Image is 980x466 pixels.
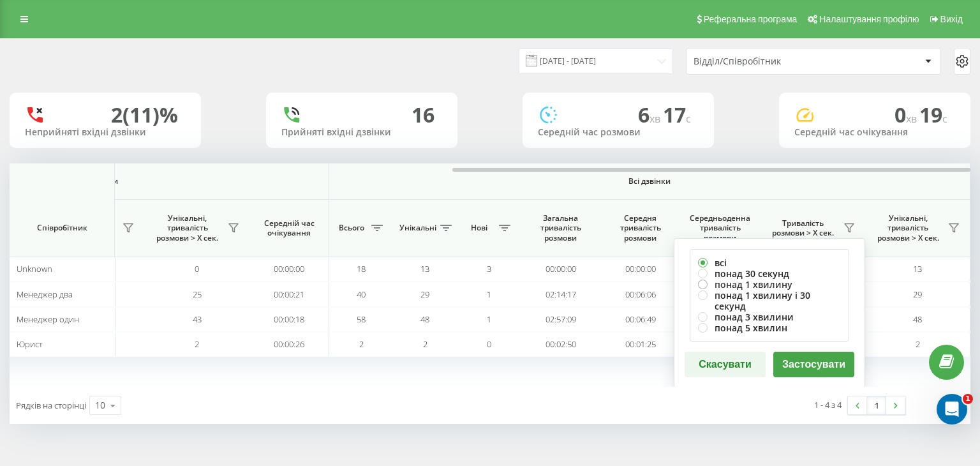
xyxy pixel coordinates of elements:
td: 00:01:25 [600,332,680,357]
td: 00:00:00 [521,257,600,282]
span: 13 [420,263,429,274]
span: 2 [195,338,199,350]
td: 00:00:00 [600,257,680,282]
span: 0 [195,263,199,274]
span: Унікальні, тривалість розмови > Х сек. [151,213,224,243]
span: 25 [193,289,202,300]
span: 13 [913,263,922,274]
span: Вихід [940,14,963,24]
span: хв [906,112,919,126]
span: 18 [357,263,366,274]
span: 48 [420,313,429,325]
td: 00:06:49 [600,307,680,332]
div: 2 (11)% [111,103,178,127]
span: 17 [663,101,691,128]
div: Прийняті вхідні дзвінки [281,127,442,138]
span: Всі дзвінки [367,176,932,186]
span: Рядків на сторінці [16,400,86,411]
a: 1 [867,396,886,414]
span: 0 [895,101,919,128]
div: 16 [412,103,434,127]
label: всі [698,257,841,268]
iframe: Intercom live chat [937,394,967,425]
label: понад 30 секунд [698,268,841,279]
span: 2 [423,338,427,350]
span: 40 [357,289,366,300]
div: Неприйняті вхідні дзвінки [25,127,186,138]
span: Реферальна програма [704,14,798,24]
span: Unknown [17,263,52,274]
span: Середня тривалість розмови [610,213,671,243]
td: 00:02:50 [521,332,600,357]
span: 58 [357,313,366,325]
span: Співробітник [20,223,103,233]
td: 00:00:00 [249,257,329,282]
span: 48 [913,313,922,325]
button: Застосувати [773,352,854,377]
span: Унікальні [399,223,436,233]
span: Середньоденна тривалість розмови [690,213,750,243]
span: c [942,112,947,126]
td: 02:57:09 [521,307,600,332]
span: Менеджер один [17,313,79,325]
td: 02:14:17 [521,282,600,306]
span: Середній час очікування [259,218,319,238]
td: 00:06:06 [600,282,680,306]
span: 1 [487,313,491,325]
span: 1 [963,394,973,404]
span: Унікальні, тривалість розмови > Х сек. [872,213,944,243]
label: понад 5 хвилин [698,322,841,333]
div: Середній час очікування [794,127,955,138]
span: 1 [487,289,491,300]
div: 1 - 4 з 4 [814,398,842,411]
span: 0 [487,338,491,350]
span: 29 [913,289,922,300]
td: 00:00:18 [249,307,329,332]
span: Юрист [17,338,43,350]
span: 29 [420,289,429,300]
span: 6 [638,101,663,128]
span: c [686,112,691,126]
span: 2 [359,338,364,350]
label: понад 1 хвилину [698,279,841,290]
span: Всього [336,223,367,233]
span: 2 [916,338,920,350]
span: хв [650,112,663,126]
label: понад 1 хвилину і 30 секунд [698,290,841,312]
td: 00:00:26 [249,332,329,357]
span: Налаштування профілю [819,14,919,24]
span: Тривалість розмови > Х сек. [766,218,840,238]
span: 43 [193,313,202,325]
span: 19 [919,101,947,128]
span: Менеджер два [17,289,73,300]
button: Скасувати [685,352,766,377]
span: Нові [463,223,495,233]
div: 10 [95,399,105,412]
td: 00:00:21 [249,282,329,306]
span: Загальна тривалість розмови [530,213,591,243]
label: понад 3 хвилини [698,312,841,322]
span: 3 [487,263,491,274]
div: Середній час розмови [538,127,699,138]
div: Відділ/Співробітник [694,56,846,67]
